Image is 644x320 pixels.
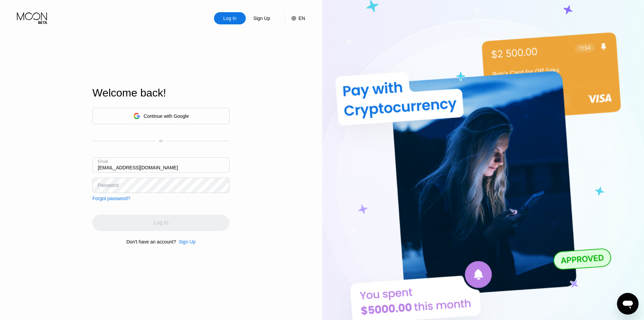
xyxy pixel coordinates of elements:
[284,12,305,24] div: EN
[617,293,639,315] iframe: Button to launch messaging window
[126,239,176,244] div: Don't have an account?
[92,196,130,201] div: Forgot password?
[92,87,230,99] div: Welcome back!
[299,16,305,21] div: EN
[144,113,189,119] div: Continue with Google
[98,183,118,188] div: Password
[179,239,196,244] div: Sign Up
[98,159,108,164] div: Email
[214,12,246,24] div: Log In
[246,12,278,24] div: Sign Up
[159,138,163,143] div: or
[176,239,196,244] div: Sign Up
[253,15,271,22] div: Sign Up
[92,108,230,124] div: Continue with Google
[223,15,237,22] div: Log In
